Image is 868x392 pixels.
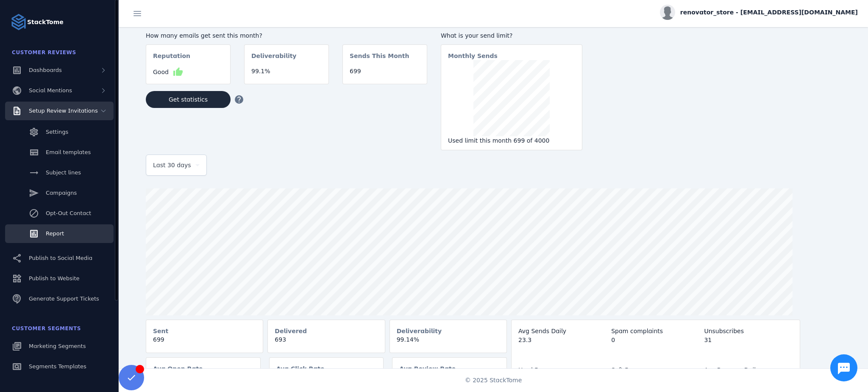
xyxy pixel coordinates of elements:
a: Opt-Out Contact [5,204,114,223]
div: Used limit this month 699 of 4000 [448,136,575,145]
div: What is your send limit? [441,31,582,40]
mat-card-subtitle: Reputation [153,52,190,67]
mat-card-subtitle: Deliverability [397,327,442,335]
span: Email templates [46,149,91,155]
span: Customer Segments [12,326,81,331]
button: renovator_store - [EMAIL_ADDRESS][DOMAIN_NAME] [660,5,858,20]
span: Last 30 days [153,160,191,170]
div: Hard Bounces [518,366,607,375]
span: Opt-Out Contact [46,210,91,216]
a: Publish to Website [5,269,114,288]
div: 99.1% [251,67,322,76]
span: Generate Support Tickets [29,295,99,302]
span: Dashboards [29,67,62,73]
a: Report [5,224,114,243]
div: Avg Bounces Daily [704,366,793,375]
div: Soft Bounces [611,366,700,375]
span: renovator_store - [EMAIL_ADDRESS][DOMAIN_NAME] [680,8,858,17]
span: Subject lines [46,169,81,176]
mat-card-subtitle: Sends This Month [350,52,409,67]
div: Unsubscribes [704,327,793,336]
span: Setup Review Invitations [29,108,98,114]
a: Publish to Social Media [5,249,114,268]
mat-card-subtitle: Avg Open Rate [153,364,203,373]
span: Publish to Social Media [29,255,92,261]
mat-card-subtitle: Delivered [275,327,307,335]
div: Spam complaints [611,327,700,336]
div: 31 [704,336,793,345]
span: Publish to Website [29,275,79,282]
span: Customer Reviews [12,50,76,55]
a: Settings [5,123,114,141]
div: 23.3 [518,336,607,345]
span: Report [46,230,64,237]
span: Good [153,68,169,77]
a: Subject lines [5,163,114,182]
span: Campaigns [46,190,77,196]
mat-card-subtitle: Avg Review Rate [399,364,456,373]
a: Marketing Segments [5,337,114,356]
span: Settings [46,129,68,135]
button: Get statistics [146,91,231,108]
span: © 2025 StackTome [465,376,522,385]
span: Get statistics [169,97,208,102]
mat-card-content: 693 [268,335,384,351]
mat-card-content: 99.14% [390,335,506,351]
strong: StackTome [27,18,64,27]
mat-icon: thumb_up [173,67,183,77]
mat-card-subtitle: Sent [153,327,168,335]
a: Email templates [5,143,114,162]
mat-card-content: 699 [146,335,263,351]
mat-card-subtitle: Deliverability [251,52,297,67]
a: Campaigns [5,184,114,202]
mat-card-content: 699 [343,67,427,83]
img: Logo image [10,14,27,30]
mat-card-subtitle: Monthly Sends [448,52,498,60]
div: How many emails get sent this month? [146,31,427,40]
div: 0 [611,336,700,345]
span: Segments Templates [29,363,86,370]
a: Generate Support Tickets [5,290,114,308]
div: Avg Sends Daily [518,327,607,336]
span: Social Mentions [29,87,72,94]
mat-card-subtitle: Avg Click Rate [276,364,325,373]
img: profile.jpg [660,5,675,20]
a: Segments Templates [5,357,114,376]
span: Marketing Segments [29,343,86,349]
